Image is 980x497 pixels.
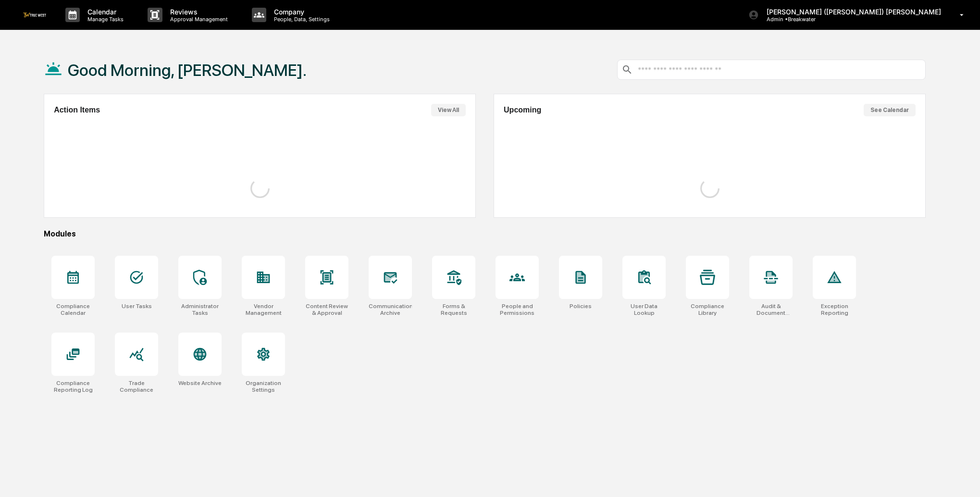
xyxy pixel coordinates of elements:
[305,303,348,316] div: Content Review & Approval
[80,8,128,16] p: Calendar
[369,303,412,316] div: Communications Archive
[122,303,152,310] div: User Tasks
[162,16,233,23] p: Approval Management
[80,16,128,23] p: Manage Tasks
[622,303,666,316] div: User Data Lookup
[51,380,95,393] div: Compliance Reporting Log
[178,303,222,316] div: Administrator Tasks
[432,303,475,316] div: Forms & Requests
[759,16,848,23] p: Admin • Breakwater
[162,8,233,16] p: Reviews
[813,303,856,316] div: Exception Reporting
[68,61,307,80] h1: Good Morning, [PERSON_NAME].
[749,303,793,316] div: Audit & Document Logs
[864,104,916,116] button: See Calendar
[266,8,335,16] p: Company
[266,16,335,23] p: People, Data, Settings
[242,303,285,316] div: Vendor Management
[504,106,541,114] h2: Upcoming
[115,380,158,393] div: Trade Compliance
[570,303,592,310] div: Policies
[23,12,46,17] img: logo
[496,303,539,316] div: People and Permissions
[178,380,222,386] div: Website Archive
[431,104,466,116] button: View All
[686,303,729,316] div: Compliance Library
[759,8,946,16] p: [PERSON_NAME] ([PERSON_NAME]) [PERSON_NAME]
[54,106,100,114] h2: Action Items
[44,229,926,238] div: Modules
[51,303,95,316] div: Compliance Calendar
[242,380,285,393] div: Organization Settings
